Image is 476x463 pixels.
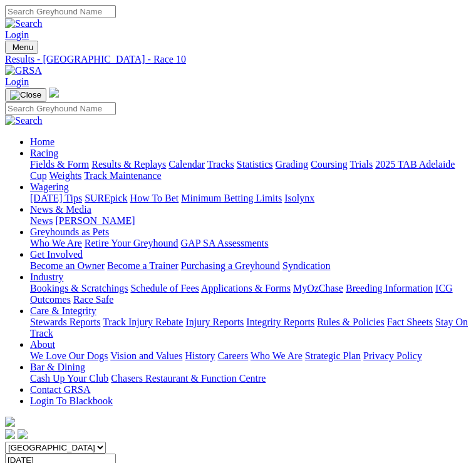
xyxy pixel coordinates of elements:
[30,181,69,192] a: Wagering
[30,317,468,338] a: Stay On Track
[237,159,273,170] a: Statistics
[311,159,348,170] a: Coursing
[5,65,42,76] img: GRSA
[111,373,266,384] a: Chasers Restaurant & Function Centre
[30,350,471,362] div: About
[30,148,58,158] a: Racing
[84,170,161,181] a: Track Maintenance
[18,429,28,439] img: twitter.svg
[181,238,269,248] a: GAP SA Assessments
[30,283,128,293] a: Bookings & Scratchings
[30,159,455,181] a: 2025 TAB Adelaide Cup
[305,350,361,361] a: Strategic Plan
[5,54,471,65] a: Results - [GEOGRAPHIC_DATA] - Race 10
[130,193,179,203] a: How To Bet
[91,159,166,170] a: Results & Replays
[5,429,15,439] img: facebook.svg
[30,283,471,305] div: Industry
[207,159,234,170] a: Tracks
[251,350,303,361] a: Who We Are
[30,283,453,305] a: ICG Outcomes
[13,43,33,52] span: Menu
[49,88,59,98] img: logo-grsa-white.png
[30,136,54,147] a: Home
[107,260,178,271] a: Become a Trainer
[30,193,82,203] a: [DATE] Tips
[30,373,108,384] a: Cash Up Your Club
[5,5,116,18] input: Search
[10,90,41,100] img: Close
[30,226,109,237] a: Greyhounds as Pets
[181,260,280,271] a: Purchasing a Greyhound
[185,317,244,327] a: Injury Reports
[5,88,46,102] button: Toggle navigation
[30,395,113,406] a: Login To Blackbook
[130,283,199,293] a: Schedule of Fees
[55,215,135,226] a: [PERSON_NAME]
[30,362,85,372] a: Bar & Dining
[110,350,182,361] a: Vision and Values
[5,18,43,29] img: Search
[293,283,343,293] a: MyOzChase
[201,283,291,293] a: Applications & Forms
[30,249,83,260] a: Get Involved
[5,417,15,427] img: logo-grsa-white.png
[317,317,385,327] a: Rules & Policies
[73,294,113,305] a: Race Safe
[284,193,314,203] a: Isolynx
[103,317,183,327] a: Track Injury Rebate
[30,384,90,395] a: Contact GRSA
[246,317,314,327] a: Integrity Reports
[185,350,215,361] a: History
[30,260,105,271] a: Become an Owner
[30,215,471,226] div: News & Media
[30,238,82,248] a: Who We Are
[30,215,53,226] a: News
[346,283,433,293] a: Breeding Information
[30,317,100,327] a: Stewards Reports
[5,41,38,54] button: Toggle navigation
[30,373,471,384] div: Bar & Dining
[349,159,373,170] a: Trials
[85,238,178,248] a: Retire Your Greyhound
[282,260,330,271] a: Syndication
[30,159,89,170] a: Fields & Form
[30,272,63,282] a: Industry
[181,193,282,203] a: Minimum Betting Limits
[30,317,471,339] div: Care & Integrity
[276,159,308,170] a: Grading
[387,317,433,327] a: Fact Sheets
[363,350,422,361] a: Privacy Policy
[5,29,29,40] a: Login
[30,350,108,361] a: We Love Our Dogs
[49,170,81,181] a: Weights
[30,305,96,316] a: Care & Integrity
[5,76,29,87] a: Login
[30,339,55,350] a: About
[30,159,471,181] div: Racing
[217,350,248,361] a: Careers
[30,204,91,215] a: News & Media
[5,115,43,126] img: Search
[85,193,127,203] a: SUREpick
[30,193,471,204] div: Wagering
[30,260,471,272] div: Get Involved
[30,238,471,249] div: Greyhounds as Pets
[5,102,116,115] input: Search
[168,159,205,170] a: Calendar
